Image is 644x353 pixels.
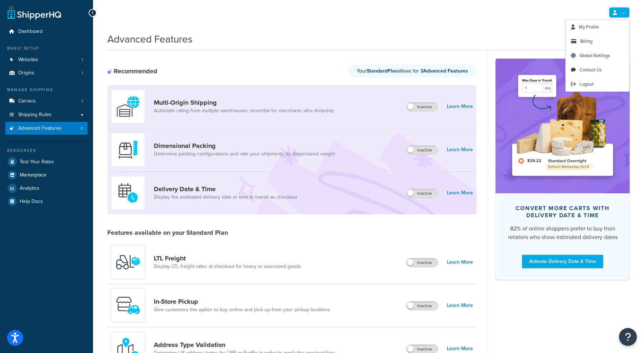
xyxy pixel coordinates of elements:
span: 0 [80,125,83,131]
img: y79ZsPf0fXUFUhFXDzUgf+ktZg5F2+ohG75+v3d2s1D9TjoU8PiyCIluIjV41seZevKCRuEjTPPOKHJsQcmKCXGdfprl3L4q7... [116,250,141,275]
h1: Advanced Features [107,32,192,46]
a: Display the estimated delivery date or time in transit as checkout. [154,194,298,201]
a: Logout [566,77,629,91]
a: Help Docs [5,195,88,208]
strong: 3 Advanced Feature s [420,67,468,75]
span: My Profile [579,24,599,30]
a: Address Type Validation [154,341,336,349]
a: Dimensional Packing [154,142,335,150]
a: Automate rating from multiple warehouses, essential for merchants who dropship [154,107,334,114]
a: My Profile [566,20,629,34]
div: Basic Setup [5,45,88,51]
img: gfkeb5ejjkALwAAAABJRU5ErkJggg== [116,180,141,205]
span: Logout [580,81,594,88]
span: 1 [82,57,83,63]
li: Websites [5,53,88,66]
a: Billing [566,34,629,49]
a: Origins1 [5,66,88,80]
div: 82% of online shoppers prefer to buy from retailers who show estimated delivery dates [507,224,618,242]
span: Websites [18,57,38,63]
a: Give customers the option to buy online and pick up from your pickup locations [154,306,330,313]
li: Origins [5,66,88,80]
span: Billing [580,38,592,45]
a: Learn More [447,188,473,198]
span: Origins [18,70,34,76]
span: Analytics [20,185,39,192]
span: Dashboard [18,29,43,35]
label: Inactive [406,189,438,198]
li: Advanced Features [5,122,88,135]
a: LTL Freight [154,254,301,262]
div: Features available on your Standard Plan [107,229,228,237]
span: Carriers [18,98,36,104]
span: Marketplace [20,172,47,178]
a: Learn More [447,101,473,111]
label: Inactive [406,258,438,267]
button: Open Resource Center [619,328,637,346]
span: Advanced Features [18,125,62,131]
a: Dashboard [5,25,88,38]
a: Delivery Date & Time [154,185,298,193]
a: Learn More [447,145,473,155]
a: Contact Us [566,63,629,77]
strong: Standard Plan [367,67,398,75]
a: Shipping Rules [5,108,88,121]
img: feature-image-ddt-36eae7f7280da8017bfb280eaccd9c446f90b1fe08728e4019434db127062ab4.png [506,69,619,182]
a: Marketplace [5,169,88,182]
a: Advanced Features0 [5,122,88,135]
li: Carriers [5,95,88,108]
a: Multi-Origin Shipping [154,99,334,106]
label: Inactive [406,103,438,111]
a: Global Settings [566,49,629,63]
img: wfgcfpwTIucLEAAAAASUVORK5CYII= [116,293,141,318]
a: In-Store Pickup [154,298,330,305]
span: Shipping Rules [18,112,52,118]
label: Inactive [406,146,438,154]
span: 1 [82,98,83,104]
span: Contact Us [580,66,602,73]
div: Resources [5,148,88,154]
a: Websites1 [5,53,88,66]
label: Inactive [406,302,438,310]
a: Test Your Rates [5,155,88,168]
div: Recommended [107,67,157,75]
span: Test Your Rates [20,159,54,165]
div: Manage Shipping [5,87,88,93]
img: DTVBYsAAAAAASUVORK5CYII= [116,137,141,162]
span: Global Settings [580,52,610,59]
a: Learn More [447,300,473,310]
img: WatD5o0RtDAAAAAElFTkSuQmCC [116,94,141,119]
a: Activate Delivery Date & Time [522,255,603,268]
a: Display LTL freight rates at checkout for heavy or oversized goods [154,263,301,270]
a: Learn More [447,257,473,267]
span: Your allows for [357,67,420,75]
a: Carriers1 [5,95,88,108]
span: Help Docs [20,199,43,205]
div: Convert more carts with delivery date & time [507,205,618,219]
span: 1 [82,70,83,76]
a: Analytics [5,182,88,195]
a: Determine packing configurations and rate your shipments by dimensional weight [154,150,335,158]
